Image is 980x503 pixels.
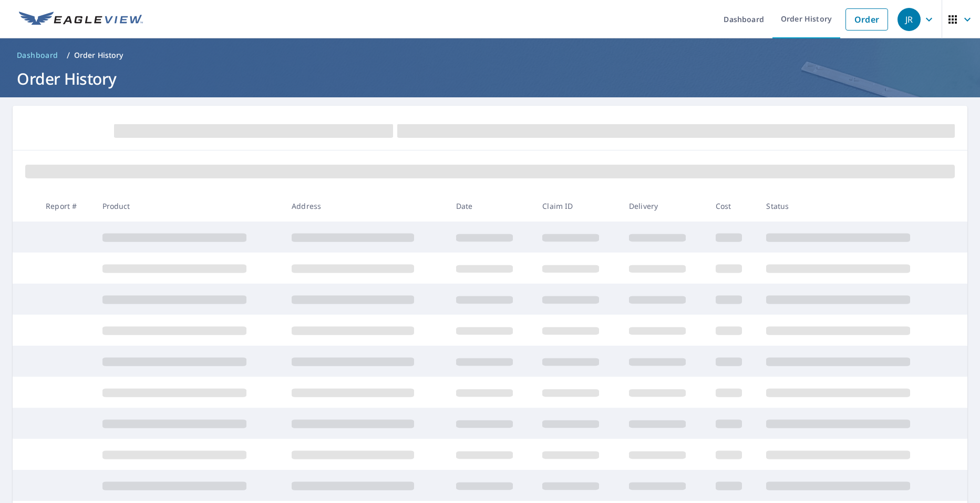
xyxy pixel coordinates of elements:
[898,8,921,31] div: JR
[13,47,967,64] nav: breadcrumb
[67,49,70,62] li: /
[621,190,707,222] th: Delivery
[37,190,94,222] th: Report #
[448,190,534,222] th: Date
[13,47,63,64] a: Dashboard
[534,190,621,222] th: Claim ID
[17,50,58,61] span: Dashboard
[94,190,284,222] th: Product
[707,190,758,222] th: Cost
[845,8,888,31] a: Order
[758,190,947,222] th: Status
[19,12,143,27] img: EV Logo
[283,190,447,222] th: Address
[74,50,123,61] p: Order History
[13,68,967,89] h1: Order History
